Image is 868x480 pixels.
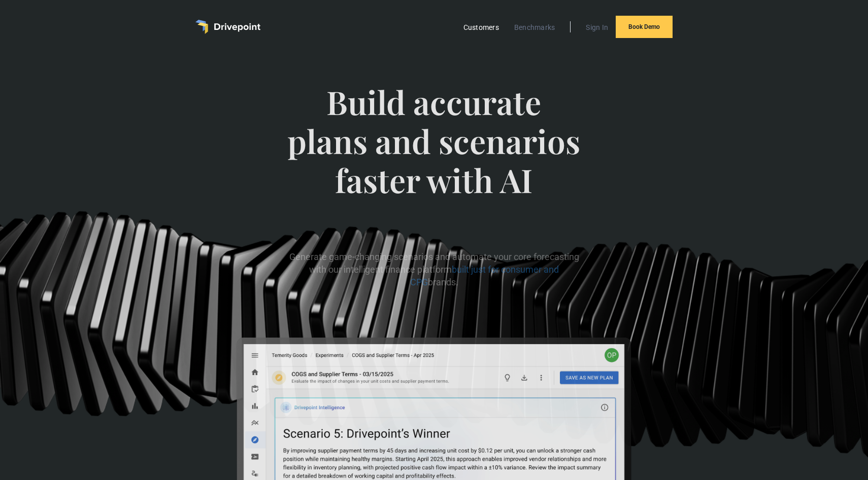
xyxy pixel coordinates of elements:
a: Customers [458,21,504,34]
p: Generate game-changing scenarios and automate your core forecasting with our intelligent finance ... [285,250,583,289]
a: home [195,20,260,34]
a: Benchmarks [509,21,560,34]
a: Sign In [581,21,613,34]
span: built just for consumer and CPG [410,264,559,287]
a: Book Demo [616,16,673,38]
span: Build accurate plans and scenarios faster with AI [285,83,583,219]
